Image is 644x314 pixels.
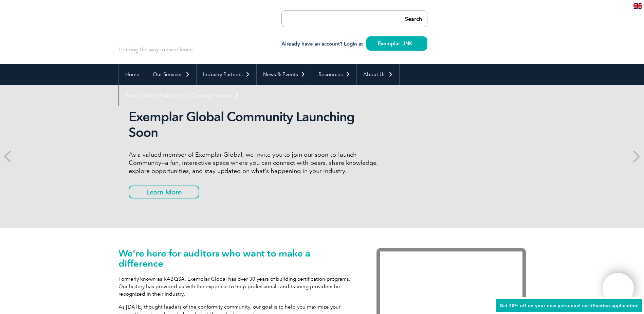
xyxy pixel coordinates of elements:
p: As a valued member of Exemplar Global, we invite you to join our soon-to-launch Community—a fun, ... [129,151,383,175]
a: Find Certified Professional / Training Provider [119,85,246,106]
a: Learn More [129,186,199,198]
a: Exemplar LINK [366,36,427,51]
h2: Exemplar Global Community Launching Soon [129,109,383,140]
h3: Already have an account? Login at [281,40,427,48]
a: Resources [312,64,356,85]
img: svg+xml;nitro-empty-id=MzYwOjIzMg==-1;base64,PHN2ZyB2aWV3Qm94PSIwIDAgMTEgMTEiIHdpZHRoPSIxMSIgaGVp... [412,41,416,45]
a: About Us [357,64,399,85]
p: Leading the way to excellence [118,46,193,53]
h1: We’re here for auditors who want to make a difference [118,248,356,268]
a: News & Events [257,64,312,85]
span: Get 20% off on your new personnel certification application! [500,303,639,308]
a: Industry Partners [197,64,256,85]
img: en [633,3,642,9]
input: Search [390,11,427,27]
a: Home [119,64,146,85]
img: svg+xml;nitro-empty-id=MTc5NzoxMTY=-1;base64,PHN2ZyB2aWV3Qm94PSIwIDAgNDAwIDQwMCIgd2lkdGg9IjQwMCIg... [610,280,627,297]
a: Our Services [146,64,196,85]
p: Formerly known as RABQSA, Exemplar Global has over 30 years of building certification programs. O... [118,275,356,298]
